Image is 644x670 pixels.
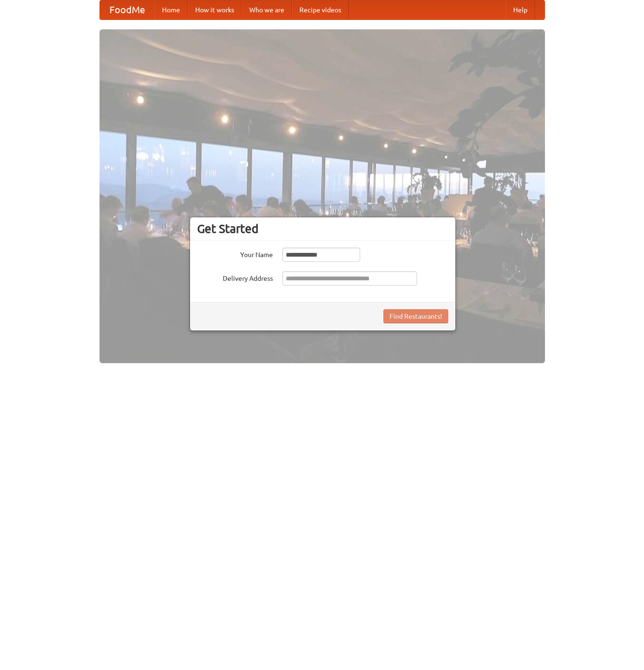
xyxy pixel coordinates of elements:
[100,0,154,19] a: FoodMe
[197,222,448,236] h3: Get Started
[154,0,188,19] a: Home
[506,0,535,19] a: Help
[197,271,273,283] label: Delivery Address
[197,248,273,259] label: Your Name
[188,0,242,19] a: How it works
[242,0,292,19] a: Who we are
[383,309,448,323] button: Find Restaurants!
[292,0,349,19] a: Recipe videos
